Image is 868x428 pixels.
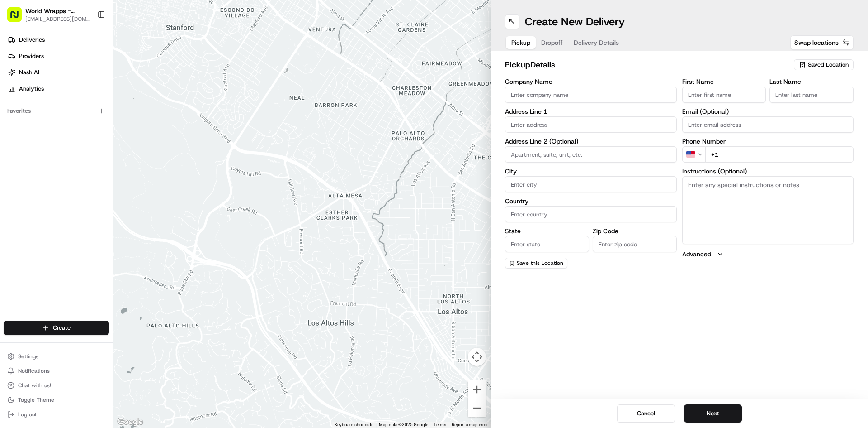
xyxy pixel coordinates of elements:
label: State [505,228,589,234]
button: Swap locations [790,35,854,50]
span: API Documentation [85,131,145,140]
span: Analytics [19,85,44,93]
label: Instructions (Optional) [682,168,854,174]
label: Company Name [505,78,677,85]
span: Map data ©2025 Google [379,422,428,427]
a: Report a map error [452,422,488,427]
span: Log out [18,411,37,418]
a: Powered byPylon [64,153,109,160]
span: Settings [18,353,38,360]
label: Last Name [769,78,854,85]
a: Nash AI [4,65,113,80]
button: Zoom out [468,399,486,417]
span: Saved Location [808,61,849,69]
button: Log out [4,408,109,421]
div: We're available if you need us! [31,96,114,103]
span: Dropoff [541,38,563,47]
label: Country [505,198,677,204]
span: Pylon [90,154,109,160]
button: [EMAIL_ADDRESS][DOMAIN_NAME] [25,15,90,23]
div: 📗 [9,132,16,139]
input: Enter address [505,116,677,133]
span: Deliveries [19,36,45,44]
input: Enter last name [769,87,854,103]
span: Pickup [511,38,530,47]
label: First Name [682,78,766,85]
label: Address Line 2 (Optional) [505,138,677,144]
input: Enter email address [682,116,854,133]
input: Enter first name [682,87,766,103]
div: 💻 [76,132,84,139]
label: City [505,168,677,174]
span: Delivery Details [574,38,619,47]
button: Toggle Theme [4,394,109,406]
input: Enter state [505,236,589,252]
button: Settings [4,350,109,363]
a: Deliveries [4,33,113,47]
button: Cancel [617,404,675,423]
button: Start new chat [154,89,165,100]
img: Nash [9,9,27,27]
button: Keyboard shortcuts [335,422,373,428]
span: Notifications [18,367,50,375]
input: Enter zip code [593,236,677,252]
input: Enter city [505,176,677,192]
input: Clear [24,58,149,68]
div: Favorites [4,104,109,118]
button: Next [684,404,742,423]
button: Notifications [4,365,109,377]
a: 📗Knowledge Base [5,128,73,144]
a: Terms (opens in new tab) [434,422,446,427]
span: Toggle Theme [18,396,54,404]
input: Enter company name [505,87,677,103]
a: Open this area in Google Maps (opens a new window) [115,416,145,428]
label: Address Line 1 [505,108,677,115]
input: Enter country [505,206,677,222]
input: Enter phone number [705,146,854,163]
a: Providers [4,49,113,63]
h1: Create New Delivery [525,14,625,29]
button: Advanced [682,250,854,259]
span: Providers [19,52,44,60]
span: Chat with us! [18,382,51,389]
img: Google [115,416,145,428]
button: Zoom in [468,380,486,399]
h2: pickup Details [505,58,788,71]
button: Save this Location [505,258,567,269]
button: Create [4,321,109,335]
button: Chat with us! [4,379,109,392]
button: Map camera controls [468,348,486,366]
label: Email (Optional) [682,108,854,115]
span: Nash AI [19,68,39,77]
a: 💻API Documentation [73,128,149,144]
span: Save this Location [517,260,563,267]
div: Start new chat [31,87,148,96]
label: Phone Number [682,138,854,144]
button: Saved Location [794,58,854,71]
span: Create [53,324,71,332]
span: Knowledge Base [18,131,69,140]
label: Zip Code [593,228,677,234]
a: Analytics [4,82,113,96]
input: Apartment, suite, unit, etc. [505,146,677,163]
p: Welcome 👋 [9,36,165,51]
button: World Wrapps - [PERSON_NAME][EMAIL_ADDRESS][DOMAIN_NAME] [4,4,94,25]
span: Swap locations [794,38,839,47]
img: 1736555255976-a54dd68f-1ca7-489b-9aae-adbdc363a1c4 [9,87,25,103]
label: Advanced [682,250,711,259]
button: World Wrapps - [PERSON_NAME] [25,6,90,15]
